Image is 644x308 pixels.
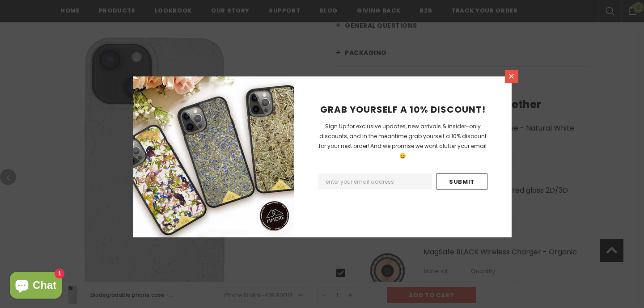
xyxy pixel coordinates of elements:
inbox-online-store-chat: Shopify online store chat [7,272,64,301]
a: Close [505,70,518,83]
span: GRAB YOURSELF A 10% DISCOUNT! [320,103,486,116]
input: Email Address [318,173,432,190]
input: Submit [436,173,487,190]
span: Sign Up for exclusive updates, new arrivals & insider-only discounts, and in the meantime grab yo... [319,122,487,160]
